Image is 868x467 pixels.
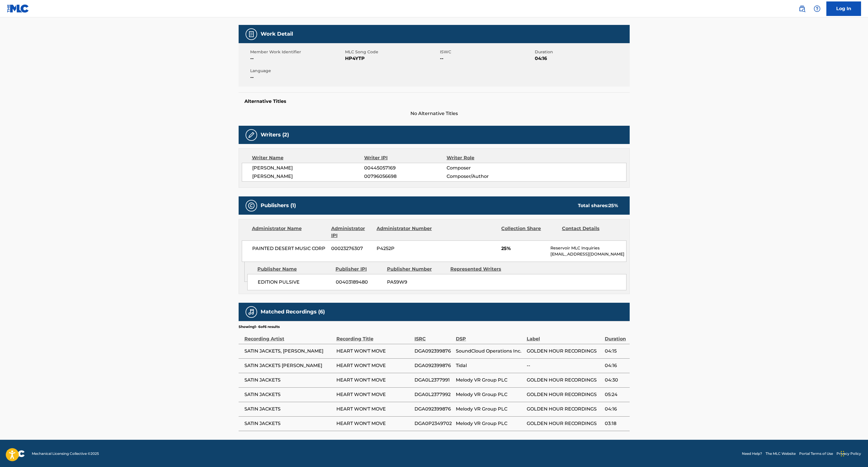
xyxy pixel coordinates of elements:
a: Privacy Policy [836,451,861,456]
span: HEART WON'T MOVE [336,391,412,398]
span: -- [440,55,533,62]
span: DGA0P2349702 [414,420,453,427]
span: 00403189480 [336,279,383,286]
span: 00023276307 [331,245,372,252]
span: 04:30 [605,377,627,384]
span: HEART WON'T MOVE [336,406,412,413]
h5: Alternative Titles [244,98,624,104]
div: Writer Name [252,154,364,161]
span: 00796056698 [364,173,446,180]
div: Writer Role [447,154,521,161]
span: Melody VR Group PLC [456,377,524,384]
span: MLC Song Code [345,49,438,55]
span: PAINTED DESERT MUSIC CORP [252,245,327,252]
div: Administrator Name [252,225,327,239]
div: Writer IPI [364,154,447,161]
span: -- [250,74,344,81]
span: Composer [447,165,521,172]
span: HP4YTP [345,55,438,62]
span: 04:15 [605,348,627,355]
h5: Writers (2) [261,132,289,138]
span: Member Work Identifier [250,49,344,55]
img: MLC Logo [7,4,29,13]
h5: Matched Recordings (6) [261,309,325,315]
div: Total shares: [578,202,618,209]
div: Publisher IPI [336,266,383,273]
span: HEART WON'T MOVE [336,420,412,427]
div: Chat-Widget [839,439,868,467]
span: Composer/Author [447,173,521,180]
span: HEART WON'T MOVE [336,348,412,355]
div: Contact Details [562,225,618,239]
span: 03:18 [605,420,627,427]
a: Public Search [796,3,808,14]
span: Melody VR Group PLC [456,391,524,398]
a: The MLC Website [766,451,796,456]
p: Reservoir MLC Inquiries [550,245,626,251]
img: search [799,5,806,12]
span: EDITION PULSIVE [258,279,331,286]
span: Melody VR Group PLC [456,406,524,413]
span: Duration [535,49,628,55]
div: Label [527,329,602,342]
h5: Work Detail [261,31,293,37]
span: ISWC [440,49,533,55]
div: Ziehen [841,445,844,462]
span: HEART WON'T MOVE [336,377,412,384]
div: Collection Share [501,225,557,239]
h5: Publishers (1) [261,202,296,209]
div: ISRC [414,329,453,342]
span: Melody VR Group PLC [456,420,524,427]
div: DSP [456,329,524,342]
span: 04:16 [535,55,628,62]
span: 25% [501,245,546,252]
div: Publisher Number [387,266,446,273]
span: DGA092399876 [414,362,453,369]
span: 25 % [609,203,618,208]
span: SoundCloud Operations Inc. [456,348,524,355]
img: Writers [248,132,255,138]
span: DGA092399876 [414,406,453,413]
span: 05:24 [605,391,627,398]
p: Showing 1 - 6 of 6 results [239,324,280,329]
span: 04:16 [605,362,627,369]
div: Administrator Number [377,225,433,239]
span: DGA0L2377992 [414,391,453,398]
span: GOLDEN HOUR RECORDINGS [527,348,602,355]
div: Recording Title [336,329,412,342]
span: P4252P [377,245,433,252]
span: SATIN JACKETS, [PERSON_NAME] [244,348,333,355]
span: GOLDEN HOUR RECORDINGS [527,377,602,384]
img: Matched Recordings [248,309,255,315]
a: Log In [826,1,861,16]
span: [PERSON_NAME] [252,165,364,172]
span: No Alternative Titles [239,110,630,117]
span: Mechanical Licensing Collective © 2025 [32,451,99,456]
span: PA59W9 [387,279,446,286]
span: 00445057169 [364,165,446,172]
div: Publisher Name [257,266,331,273]
span: SATIN JACKETS [244,406,333,413]
div: Duration [605,329,627,342]
span: Language [250,68,344,74]
div: Administrator IPI [331,225,372,239]
span: GOLDEN HOUR RECORDINGS [527,420,602,427]
span: DGA0L2377991 [414,377,453,384]
img: Publishers [248,202,255,209]
div: Represented Writers [450,266,509,273]
span: DGA092399876 [414,348,453,355]
span: [PERSON_NAME] [252,173,364,180]
span: -- [527,362,602,369]
span: SATIN JACKETS [244,377,333,384]
a: Need Help? [742,451,762,456]
p: [EMAIL_ADDRESS][DOMAIN_NAME] [550,251,626,257]
iframe: Chat Widget [839,439,868,467]
div: Recording Artist [244,329,333,342]
img: logo [7,450,25,457]
img: Work Detail [248,31,255,38]
span: Tidal [456,362,524,369]
span: SATIN JACKETS [PERSON_NAME] [244,362,333,369]
img: help [814,5,821,12]
div: Help [811,3,823,14]
span: SATIN JACKETS [244,391,333,398]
